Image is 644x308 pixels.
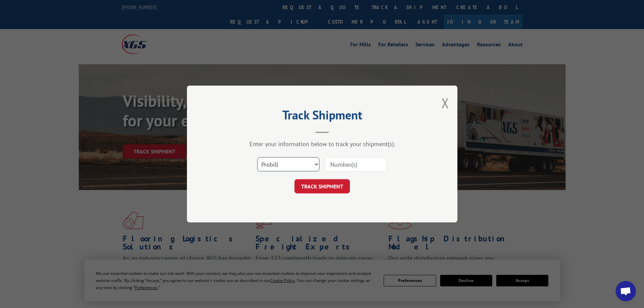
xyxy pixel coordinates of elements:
[221,140,424,148] div: Enter your information below to track your shipment(s).
[325,157,387,171] input: Number(s)
[442,94,449,112] button: Close modal
[221,110,424,123] h2: Track Shipment
[294,179,350,193] button: TRACK SHIPMENT
[616,281,636,301] div: Open chat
